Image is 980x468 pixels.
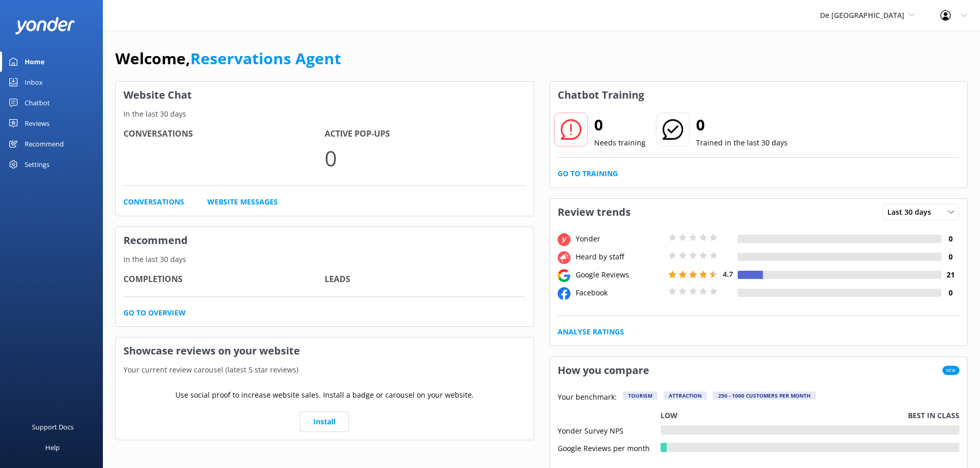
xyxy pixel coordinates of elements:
p: Low [661,410,678,421]
div: Support Docs [32,417,74,437]
div: Tourism [623,391,657,400]
a: Reservations Agent [190,48,341,69]
h1: Welcome, [115,46,341,71]
div: Heard by staff [573,251,666,263]
div: Inbox [25,72,43,92]
div: Yonder [573,233,666,245]
div: Settings [25,154,49,175]
h4: Conversations [123,127,325,141]
span: Last 30 days [887,207,937,218]
div: Google Reviews per month [558,443,661,452]
a: Install [300,411,349,432]
div: Help [45,437,60,458]
h3: Chatbot Training [550,82,652,108]
img: yonder-white-logo.png [15,17,75,34]
div: 250 - 1000 customers per month [713,391,816,400]
p: Best in class [908,410,959,421]
h2: 0 [594,113,646,137]
span: De [GEOGRAPHIC_DATA] [820,10,904,20]
p: 0 [325,141,526,175]
div: Facebook [573,287,666,298]
h4: 21 [941,269,959,280]
div: Google Reviews [573,269,666,280]
div: Attraction [664,391,707,400]
a: Analyse Ratings [558,326,624,338]
h4: 0 [941,287,959,298]
h3: How you compare [550,357,657,384]
a: Go to overview [123,307,186,319]
p: Trained in the last 30 days [696,137,788,148]
h3: Website Chat [116,82,533,108]
div: Yonder Survey NPS [558,425,661,435]
a: Go to Training [558,168,618,179]
div: Chatbot [25,92,50,113]
p: Use social proof to increase website sales. Install a badge or carousel on your website. [175,389,474,401]
div: Home [25,51,45,72]
span: 4.7 [723,269,733,279]
h3: Showcase reviews on your website [116,338,533,364]
h3: Recommend [116,227,533,254]
p: In the last 30 days [116,108,533,120]
h4: 0 [941,233,959,245]
h4: 0 [941,251,959,263]
a: Website Messages [207,196,278,208]
h4: Completions [123,273,325,286]
div: Recommend [25,134,64,154]
h4: Active Pop-ups [325,127,526,141]
h4: Leads [325,273,526,286]
div: Reviews [25,113,49,134]
p: Your current review carousel (latest 5 star reviews) [116,364,533,376]
h2: 0 [696,113,788,137]
p: In the last 30 days [116,254,533,265]
a: Conversations [123,196,184,208]
p: Your benchmark: [558,391,617,404]
h3: Review trends [550,199,638,226]
span: New [942,366,959,375]
p: Needs training [594,137,646,148]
